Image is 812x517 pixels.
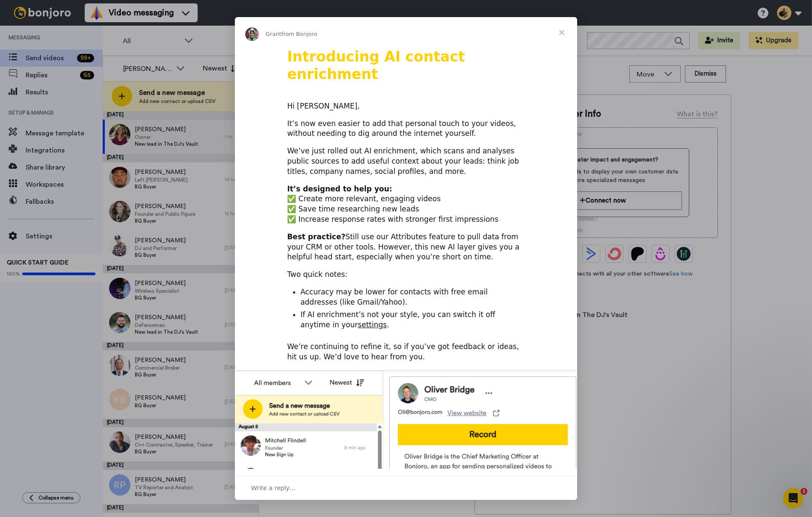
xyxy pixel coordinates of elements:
[287,185,392,193] b: It’s designed to help you:
[282,31,317,37] span: from Bonjoro
[287,119,525,139] div: It’s now even easier to add that personal touch to your videos, without needing to dig around the...
[287,342,525,362] div: We’re continuing to refine it, so if you’ve got feedback or ideas, hit us up. We’d love to hear f...
[287,184,525,225] div: ✅ Create more relevant, engaging videos ✅ Save time researching new leads ✅ Increase response rat...
[235,476,577,500] div: Open conversation and reply
[287,270,525,280] div: Two quick notes:
[287,101,525,112] div: Hi [PERSON_NAME],
[546,17,577,48] span: Close
[358,320,387,329] a: settings
[287,146,525,176] div: We’ve just rolled out AI enrichment, which scans and analyses public sources to add useful contex...
[300,287,525,308] li: Accuracy may be lower for contacts with free email addresses (like Gmail/Yahoo).
[251,482,296,493] span: Write a reply…
[266,31,282,37] span: Grant
[287,232,525,262] div: Still use our Attributes feature to pull data from your CRM or other tools. However, this new AI ...
[245,27,259,41] img: Profile image for Grant
[287,232,345,241] b: Best practice?
[287,48,465,82] b: Introducing AI contact enrichment
[300,310,525,330] li: If AI enrichment’s not your style, you can switch it off anytime in your .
